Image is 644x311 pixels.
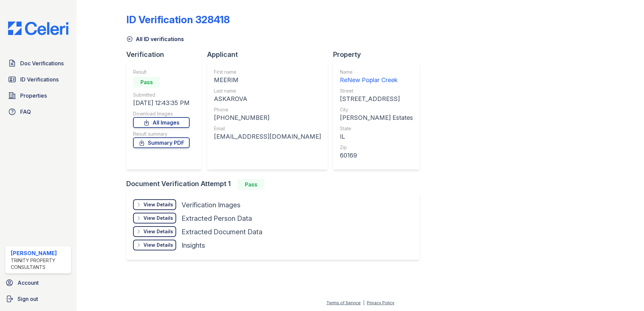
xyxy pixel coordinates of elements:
div: Verification [126,50,207,59]
div: [PERSON_NAME] [11,249,68,257]
div: Trinity Property Consultants [11,257,68,271]
div: Extracted Person Data [182,214,252,223]
div: Pass [133,77,160,88]
span: Properties [20,92,47,100]
div: View Details [143,228,173,235]
div: Download Images [133,110,190,117]
div: Applicant [207,50,333,59]
a: FAQ [5,105,71,118]
div: Result [133,69,190,75]
div: ASKAROVA [214,94,321,104]
div: Phone [214,106,321,113]
div: MEERIM [214,75,321,85]
div: [EMAIL_ADDRESS][DOMAIN_NAME] [214,132,321,141]
div: City [340,106,413,113]
div: Submitted [133,92,190,98]
div: View Details [143,201,173,208]
a: Properties [5,89,71,102]
div: ReNew Poplar Creek [340,75,413,85]
span: Doc Verifications [20,59,64,67]
a: ID Verifications [5,73,71,86]
div: [PHONE_NUMBER] [214,113,321,123]
div: Email [214,125,321,132]
div: Verification Images [182,200,240,210]
a: All ID verifications [126,35,184,43]
div: [STREET_ADDRESS] [340,94,413,104]
a: Account [3,276,74,289]
div: Property [333,50,425,59]
a: Summary PDF [133,137,190,148]
span: FAQ [20,108,31,116]
div: Last name [214,88,321,94]
a: Name ReNew Poplar Creek [340,69,413,85]
div: IL [340,132,413,141]
div: Document Verification Attempt 1 [126,179,425,190]
img: CE_Logo_Blue-a8612792a0a2168367f1c8372b55b34899dd931a85d93a1a3d3e32e68fde9ad4.png [3,22,74,35]
div: [DATE] 12:43:35 PM [133,98,190,108]
div: 60169 [340,151,413,160]
a: Privacy Policy [367,300,394,305]
div: Name [340,69,413,75]
div: View Details [143,242,173,248]
a: All Images [133,117,190,128]
div: [PERSON_NAME] Estates [340,113,413,123]
div: First name [214,69,321,75]
a: Sign out [3,292,74,306]
div: Street [340,88,413,94]
span: ID Verifications [20,75,59,83]
div: Insights [182,241,205,250]
div: Extracted Document Data [182,227,262,237]
div: ID Verification 328418 [126,13,230,26]
a: Doc Verifications [5,57,71,70]
div: Zip [340,144,413,151]
div: View Details [143,215,173,221]
a: Terms of Service [326,300,361,305]
div: State [340,125,413,132]
div: Result summary [133,131,190,137]
span: Account [18,279,39,287]
div: Pass [237,179,264,190]
span: Sign out [18,295,38,303]
div: | [363,300,364,305]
